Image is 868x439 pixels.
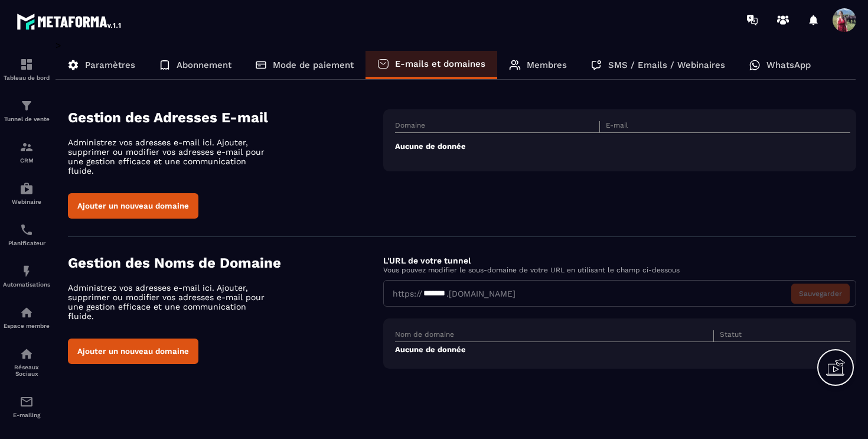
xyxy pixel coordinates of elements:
p: SMS / Emails / Webinaires [608,60,725,70]
p: Administrez vos adresses e-mail ici. Ajouter, supprimer ou modifier vos adresses e-mail pour une ... [68,283,275,321]
th: Domaine [395,121,600,133]
img: logo [17,11,123,32]
p: Abonnement [177,60,231,70]
button: Ajouter un nouveau domaine [68,339,198,364]
th: Nom de domaine [395,330,714,342]
p: Tableau de bord [3,74,50,81]
img: email [19,395,34,409]
a: social-networksocial-networkRéseaux Sociaux [3,338,50,386]
img: formation [19,140,34,154]
a: formationformationCRM [3,131,50,173]
p: Tunnel de vente [3,116,50,122]
p: Membres [527,60,567,70]
p: Vous pouvez modifier le sous-domaine de votre URL en utilisant le champ ci-dessous [383,266,856,274]
img: social-network [19,347,34,361]
a: emailemailE-mailing [3,386,50,427]
td: Aucune de donnée [395,133,850,160]
p: Réseaux Sociaux [3,364,50,377]
a: formationformationTunnel de vente [3,90,50,131]
p: E-mails et domaines [395,58,485,69]
p: Automatisations [3,281,50,288]
p: Espace membre [3,323,50,329]
th: E-mail [600,121,805,133]
a: automationsautomationsAutomatisations [3,255,50,297]
button: Ajouter un nouveau domaine [68,193,198,219]
img: automations [19,264,34,278]
img: automations [19,305,34,320]
a: automationsautomationsWebinaire [3,173,50,214]
img: formation [19,99,34,113]
td: Aucune de donnée [395,342,850,357]
label: L'URL de votre tunnel [383,256,471,265]
p: Paramètres [85,60,135,70]
a: formationformationTableau de bord [3,48,50,90]
p: Webinaire [3,199,50,205]
p: WhatsApp [766,60,811,70]
a: schedulerschedulerPlanificateur [3,214,50,255]
a: automationsautomationsEspace membre [3,297,50,338]
div: > [56,40,856,386]
h4: Gestion des Adresses E-mail [68,109,383,126]
p: Planificateur [3,240,50,246]
h4: Gestion des Noms de Domaine [68,255,383,271]
p: Mode de paiement [273,60,354,70]
p: Administrez vos adresses e-mail ici. Ajouter, supprimer ou modifier vos adresses e-mail pour une ... [68,138,275,175]
p: E-mailing [3,412,50,418]
p: CRM [3,157,50,164]
img: formation [19,57,34,71]
th: Statut [714,330,828,342]
img: automations [19,181,34,196]
img: scheduler [19,223,34,237]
